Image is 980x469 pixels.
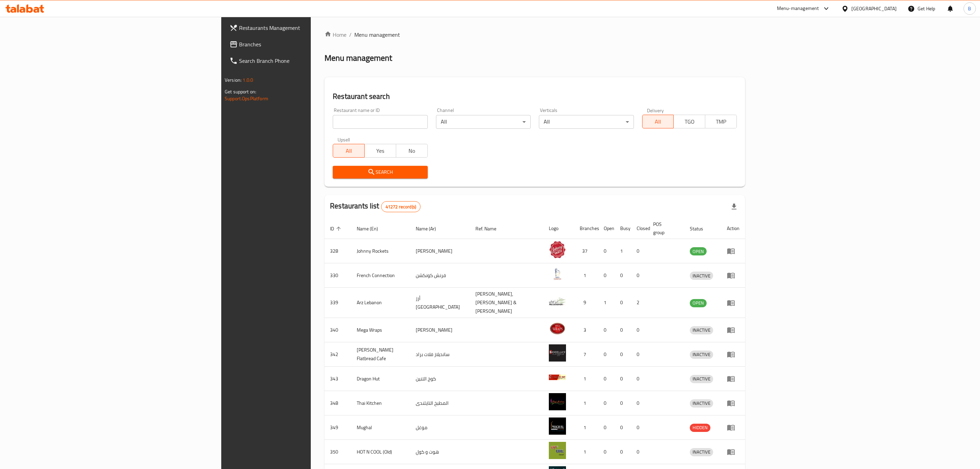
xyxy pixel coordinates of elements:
div: Total records count [381,201,421,212]
td: 0 [631,367,648,391]
button: No [396,144,428,158]
div: All [436,115,531,129]
td: المطبخ التايلندى [410,391,470,415]
td: 9 [574,288,598,318]
span: 1.0.0 [243,76,253,84]
label: Delivery [647,108,664,113]
div: Menu [727,375,740,383]
td: 7 [574,342,598,367]
th: Action [721,218,745,239]
button: Yes [364,144,396,158]
td: 1 [574,367,598,391]
td: 0 [615,288,631,318]
input: Search for restaurant name or ID.. [333,115,427,129]
span: HIDDEN [690,424,710,432]
div: Menu [727,448,740,456]
td: 0 [615,391,631,415]
td: 0 [631,440,648,464]
td: سانديلاز فلات براد [410,342,470,367]
td: 1 [574,391,598,415]
img: French Connection [549,265,566,283]
td: 1 [615,239,631,263]
button: Search [333,166,427,179]
td: 0 [631,415,648,440]
div: Menu [727,423,740,432]
span: POS group [653,220,676,237]
img: Dragon Hut [549,369,566,386]
span: OPEN [690,248,707,255]
button: TMP [705,115,737,128]
a: Support.OpsPlatform [225,94,268,103]
td: هوت و كول [410,440,470,464]
div: Menu [727,350,740,358]
span: Name (En) [357,225,387,233]
td: موغل [410,415,470,440]
td: 0 [615,415,631,440]
td: 1 [574,415,598,440]
span: TGO [676,117,702,127]
span: All [336,146,362,156]
img: Mega Wraps [549,320,566,337]
td: 1 [574,440,598,464]
span: INACTIVE [690,448,713,456]
th: Branches [574,218,598,239]
td: 0 [598,391,615,415]
td: 0 [615,440,631,464]
span: TMP [708,117,734,127]
td: كوخ التنين [410,367,470,391]
div: Menu [727,326,740,334]
span: Search [338,168,422,176]
span: INACTIVE [690,351,713,358]
h2: Restaurant search [333,91,737,102]
div: HIDDEN [690,424,710,432]
button: All [642,115,674,128]
img: Sandella's Flatbread Cafe [549,344,566,362]
div: Menu-management [777,4,819,13]
span: Get support on: [225,87,256,96]
td: 0 [631,318,648,342]
span: INACTIVE [690,375,713,383]
td: 0 [631,342,648,367]
span: OPEN [690,299,707,307]
button: All [333,144,365,158]
span: ID [330,225,343,233]
span: Status [690,225,712,233]
a: Search Branch Phone [224,53,385,69]
div: Menu [727,299,740,307]
span: B [968,5,971,12]
td: 0 [631,239,648,263]
td: 3 [574,318,598,342]
td: 0 [631,391,648,415]
span: No [399,146,425,156]
td: 0 [598,342,615,367]
td: 0 [598,415,615,440]
th: Logo [543,218,574,239]
img: Arz Lebanon [549,293,566,310]
th: Closed [631,218,648,239]
img: Mughal [549,417,566,435]
td: [PERSON_NAME] [410,318,470,342]
span: Name (Ar) [416,225,445,233]
td: 0 [615,318,631,342]
td: 2 [631,288,648,318]
span: INACTIVE [690,272,713,280]
span: All [645,117,671,127]
td: 0 [598,318,615,342]
td: 0 [598,440,615,464]
td: 0 [615,342,631,367]
button: TGO [673,115,705,128]
div: Menu [727,247,740,255]
td: 1 [574,263,598,288]
td: 0 [598,263,615,288]
span: Restaurants Management [239,24,379,32]
label: Upsell [338,137,350,142]
span: 41272 record(s) [381,204,420,210]
span: INACTIVE [690,399,713,407]
span: INACTIVE [690,326,713,334]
